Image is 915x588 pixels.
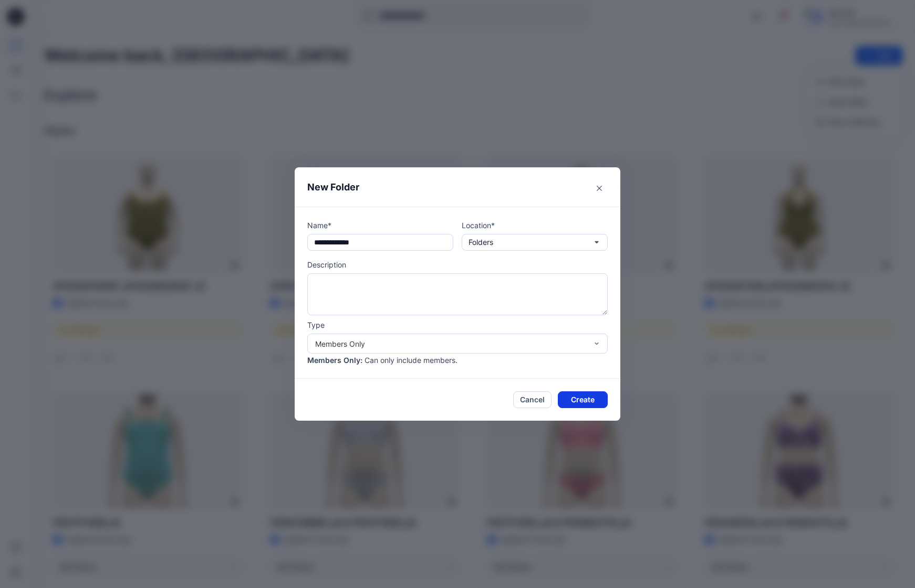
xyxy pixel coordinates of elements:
[462,220,608,231] p: Location*
[591,180,608,197] button: Close
[315,338,587,349] div: Members Only
[462,234,608,251] button: Folders
[307,319,608,330] p: Type
[558,391,608,408] button: Create
[513,391,552,408] button: Cancel
[307,355,362,366] p: Members Only :
[365,355,457,366] p: Can only include members.
[295,167,620,207] header: New Folder
[469,237,493,248] p: Folders
[307,259,608,270] p: Description
[307,220,453,231] p: Name*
